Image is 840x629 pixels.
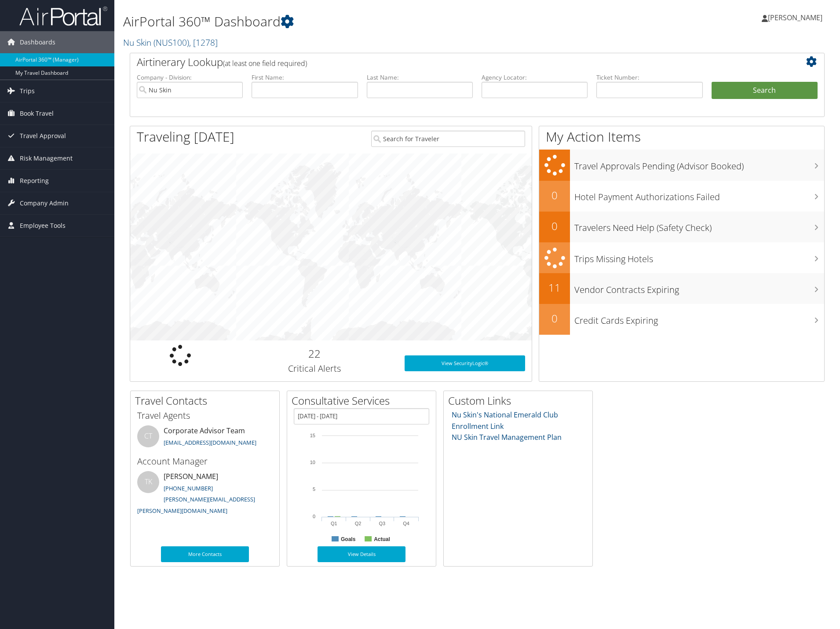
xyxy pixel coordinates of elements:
span: Trips [20,80,35,102]
a: [PHONE_NUMBER] [164,484,213,492]
a: [PERSON_NAME][EMAIL_ADDRESS][PERSON_NAME][DOMAIN_NAME] [137,495,255,515]
h1: My Action Items [539,128,824,146]
text: Q4 [403,521,409,526]
a: Trips Missing Hotels [539,242,824,274]
h3: Credit Cards Expiring [574,310,824,327]
label: Agency Locator: [482,73,588,82]
h3: Travel Agents [137,410,273,422]
span: Travel Approval [20,125,66,147]
h2: 0 [539,311,570,326]
img: airportal-logo.png [19,6,107,26]
a: Nu Skin's National Emerald Club Enrollment Link [452,410,558,431]
h3: Travel Approvals Pending (Advisor Booked) [574,156,824,172]
span: Company Admin [20,192,69,214]
a: View Details [318,546,405,562]
a: View SecurityLogic® [405,355,525,371]
input: Search for Traveler [371,131,526,147]
h1: Traveling [DATE] [137,128,234,146]
a: [EMAIL_ADDRESS][DOMAIN_NAME] [164,439,256,446]
a: Travel Approvals Pending (Advisor Booked) [539,150,824,181]
text: Goals [341,536,356,542]
a: 0Travelers Need Help (Safety Check) [539,212,824,242]
li: [PERSON_NAME] [133,471,277,518]
h3: Travelers Need Help (Safety Check) [574,217,824,234]
div: TK [137,471,159,493]
h2: 22 [237,346,391,361]
text: Q2 [355,521,362,526]
span: [PERSON_NAME] [768,13,822,22]
div: CT [137,425,159,447]
a: Nu Skin [123,37,218,48]
span: Dashboards [20,31,55,53]
tspan: 15 [310,433,315,438]
a: [PERSON_NAME] [762,4,831,31]
a: NU Skin Travel Management Plan [452,432,562,442]
h3: Account Manager [137,455,273,468]
span: ( NUS100 ) [153,37,189,48]
span: Book Travel [20,102,54,124]
a: 0Hotel Payment Authorizations Failed [539,181,824,212]
h2: Travel Contacts [135,393,279,408]
a: 11Vendor Contracts Expiring [539,273,824,304]
tspan: 5 [313,486,315,492]
label: Company - Division: [137,73,243,82]
text: Q3 [379,521,386,526]
a: 0Credit Cards Expiring [539,304,824,335]
a: More Contacts [161,546,249,562]
h2: Consultative Services [292,393,436,408]
label: Last Name: [367,73,473,82]
h2: Custom Links [448,393,592,408]
h2: 0 [539,188,570,203]
label: First Name: [252,73,358,82]
span: (at least one field required) [223,59,307,68]
span: Reporting [20,170,49,192]
label: Ticket Number: [596,73,702,82]
h3: Trips Missing Hotels [574,249,824,265]
h2: 0 [539,219,570,234]
h1: AirPortal 360™ Dashboard [123,12,595,31]
text: Actual [374,536,390,542]
span: , [ 1278 ] [189,37,218,48]
h3: Hotel Payment Authorizations Failed [574,187,824,203]
h2: 11 [539,280,570,295]
span: Risk Management [20,147,73,169]
tspan: 10 [310,460,315,465]
h2: Airtinerary Lookup [137,55,760,69]
h3: Critical Alerts [237,362,391,375]
button: Search [712,82,818,99]
tspan: 0 [313,514,315,519]
text: Q1 [331,521,337,526]
span: Employee Tools [20,215,66,237]
li: Corporate Advisor Team [133,425,277,454]
h3: Vendor Contracts Expiring [574,279,824,296]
